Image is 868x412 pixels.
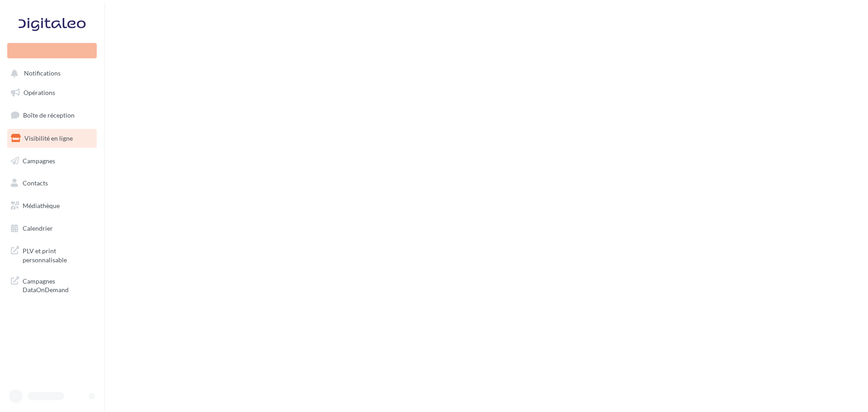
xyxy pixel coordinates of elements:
a: Calendrier [5,219,99,238]
span: Boîte de réception [23,111,75,119]
span: Campagnes [23,156,55,164]
span: Contacts [23,179,48,187]
a: Boîte de réception [5,105,99,125]
span: Campagnes DataOnDemand [23,275,93,294]
span: PLV et print personnalisable [23,245,93,264]
a: Médiathèque [5,196,99,215]
span: Notifications [24,70,61,77]
a: Contacts [5,174,99,193]
span: Visibilité en ligne [24,134,73,142]
span: Opérations [24,89,55,96]
a: Campagnes DataOnDemand [5,271,99,298]
a: Visibilité en ligne [5,129,99,148]
a: PLV et print personnalisable [5,241,99,268]
div: Nouvelle campagne [7,43,97,58]
span: Calendrier [23,224,53,232]
span: Médiathèque [23,202,60,209]
a: Opérations [5,83,99,102]
a: Campagnes [5,152,99,170]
